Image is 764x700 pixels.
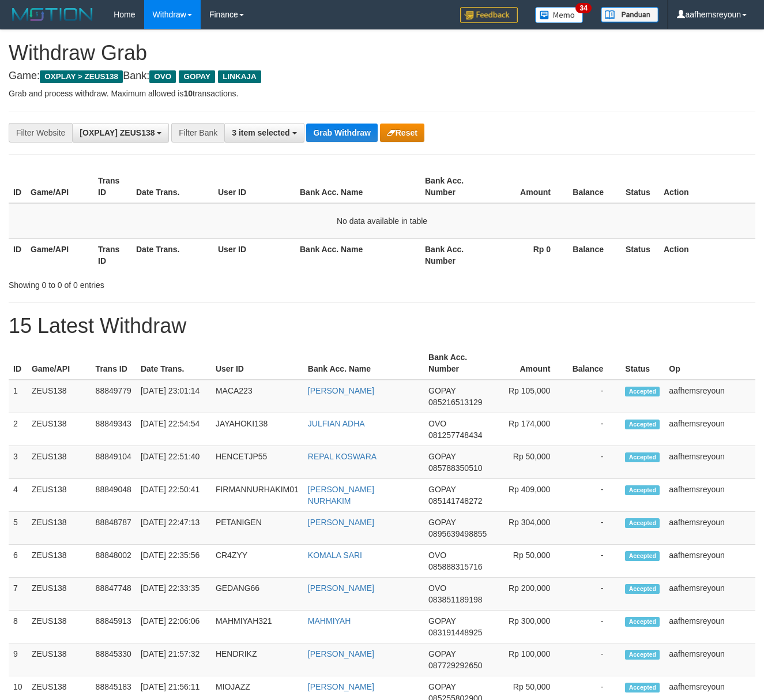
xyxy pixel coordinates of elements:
[428,386,456,395] span: GOPAY
[27,479,91,512] td: ZEUS138
[491,578,567,611] td: Rp 200,000
[26,238,93,271] th: Game/API
[93,170,131,203] th: Trans ID
[420,170,488,203] th: Bank Acc. Number
[428,616,456,626] span: GOPAY
[491,479,567,512] td: Rp 409,000
[491,643,567,676] td: Rp 100,000
[428,452,456,461] span: GOPAY
[9,545,27,578] td: 6
[149,70,176,83] span: OVO
[659,170,755,203] th: Action
[9,70,755,82] h4: Game: Bank:
[664,479,755,512] td: aafhemsreyoun
[625,551,660,561] span: Accepted
[9,512,27,545] td: 5
[9,123,72,143] div: Filter Website
[91,643,136,676] td: 88845330
[428,661,482,670] span: Copy 087729292650 to clipboard
[136,512,211,545] td: [DATE] 22:47:13
[9,315,755,338] h1: 15 Latest Withdraw
[93,238,131,271] th: Trans ID
[428,595,482,604] span: Copy 083851189198 to clipboard
[91,446,136,479] td: 88849104
[211,347,303,380] th: User ID
[567,479,620,512] td: -
[136,578,211,611] td: [DATE] 22:33:35
[213,170,295,203] th: User ID
[213,238,295,271] th: User ID
[625,650,660,660] span: Accepted
[91,545,136,578] td: 88848002
[428,398,482,407] span: Copy 085216513129 to clipboard
[664,446,755,479] td: aafhemsreyoun
[9,643,27,676] td: 9
[625,452,660,462] span: Accepted
[491,611,567,643] td: Rp 300,000
[211,479,303,512] td: FIRMANNURHAKIM01
[491,512,567,545] td: Rp 304,000
[27,578,91,611] td: ZEUS138
[131,238,213,271] th: Date Trans.
[136,446,211,479] td: [DATE] 22:51:40
[428,463,482,473] span: Copy 085788350510 to clipboard
[211,545,303,578] td: CR4ZYY
[488,170,568,203] th: Amount
[621,238,659,271] th: Status
[9,347,27,380] th: ID
[27,611,91,643] td: ZEUS138
[625,584,660,594] span: Accepted
[664,413,755,446] td: aafhemsreyoun
[428,518,456,527] span: GOPAY
[308,583,374,593] a: [PERSON_NAME]
[428,649,456,658] span: GOPAY
[567,643,620,676] td: -
[9,6,96,23] img: MOTION_logo.png
[380,123,424,142] button: Reset
[567,512,620,545] td: -
[9,611,27,643] td: 8
[9,203,755,239] td: No data available in table
[567,380,620,413] td: -
[9,170,26,203] th: ID
[491,347,567,380] th: Amount
[308,386,374,395] a: [PERSON_NAME]
[9,275,310,291] div: Showing 0 to 0 of 0 entries
[224,123,304,143] button: 3 item selected
[27,347,91,380] th: Game/API
[664,380,755,413] td: aafhemsreyoun
[428,562,482,571] span: Copy 085888315716 to clipboard
[308,682,374,691] a: [PERSON_NAME]
[664,643,755,676] td: aafhemsreyoun
[575,3,591,13] span: 34
[664,347,755,380] th: Op
[491,446,567,479] td: Rp 50,000
[295,170,420,203] th: Bank Acc. Name
[9,380,27,413] td: 1
[428,419,446,428] span: OVO
[428,583,446,593] span: OVO
[567,446,620,479] td: -
[306,123,377,142] button: Grab Withdraw
[27,380,91,413] td: ZEUS138
[91,347,136,380] th: Trans ID
[211,380,303,413] td: MACA223
[664,611,755,643] td: aafhemsreyoun
[136,479,211,512] td: [DATE] 22:50:41
[9,88,755,99] p: Grab and process withdraw. Maximum allowed is transactions.
[80,128,155,137] span: [OXPLAY] ZEUS138
[625,420,660,429] span: Accepted
[620,347,664,380] th: Status
[601,7,658,23] img: panduan.png
[136,643,211,676] td: [DATE] 21:57:32
[9,413,27,446] td: 2
[308,518,374,527] a: [PERSON_NAME]
[211,446,303,479] td: HENCETJP55
[625,617,660,627] span: Accepted
[625,518,660,528] span: Accepted
[664,545,755,578] td: aafhemsreyoun
[567,347,620,380] th: Balance
[568,170,621,203] th: Balance
[183,89,193,98] strong: 10
[303,347,424,380] th: Bank Acc. Name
